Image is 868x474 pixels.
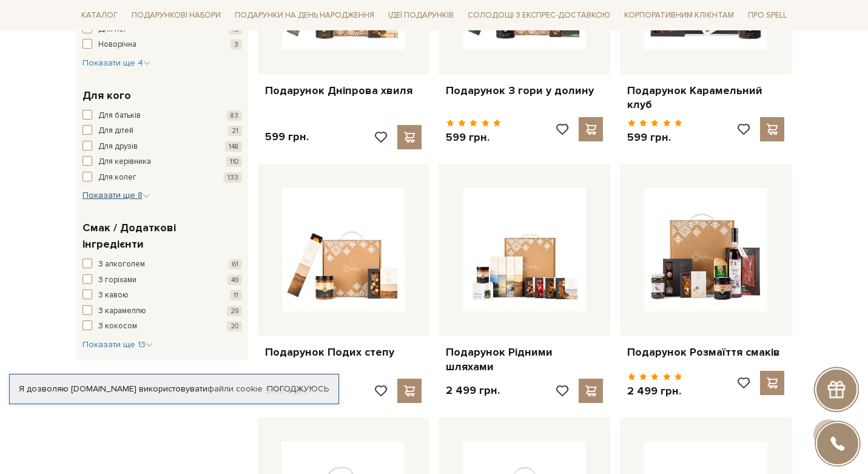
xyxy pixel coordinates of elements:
[82,220,239,252] span: Смак / Додаткові інгредієнти
[267,384,329,394] a: Погоджуюсь
[98,141,138,153] span: Для друзів
[98,39,136,51] span: Новорічна
[463,5,615,25] a: Солодощі з експрес-доставкою
[82,156,242,168] button: Для керівника 110
[227,321,242,331] span: 20
[383,6,459,25] span: Ідеї подарунків
[98,289,129,302] span: З кавою
[229,24,242,35] span: 15
[82,339,153,350] span: Показати ще 13
[265,84,422,98] a: Подарунок Дніпрова хвиля
[98,274,136,286] span: З горіхами
[446,345,603,374] a: Подарунок Рідними шляхами
[82,189,150,201] button: Показати ще 8
[230,290,242,300] span: 11
[619,5,739,25] a: Корпоративним клієнтам
[82,110,242,122] button: Для батьків 83
[82,274,242,286] button: З горіхами 49
[98,125,133,137] span: Для дітей
[98,156,151,168] span: Для керівника
[82,190,150,200] span: Показати ще 8
[227,110,242,121] span: 83
[627,84,784,112] a: Подарунок Карамельний клуб
[82,289,242,302] button: З кавою 11
[98,259,145,271] span: З алкоголем
[627,130,682,144] p: 599 грн.
[127,6,226,25] span: Подарункові набори
[82,39,242,51] button: Новорічна 3
[82,125,242,137] button: Для дітей 21
[207,384,263,394] a: файли cookie
[265,130,309,144] p: 599 грн.
[265,345,422,359] a: Подарунок Подих степу
[230,39,242,50] span: 3
[446,84,603,98] a: Подарунок З гори у долину
[446,384,500,398] p: 2 499 грн.
[627,345,784,359] a: Подарунок Розмаїття смаків
[82,87,131,104] span: Для кого
[98,305,146,317] span: З карамеллю
[229,259,242,269] span: 61
[230,6,379,25] span: Подарунки на День народження
[226,157,242,167] span: 110
[82,141,242,153] button: Для друзів 148
[98,172,136,184] span: Для колег
[743,6,792,25] span: Про Spell
[228,126,242,136] span: 21
[82,320,242,333] button: З кокосом 20
[82,305,242,317] button: З карамеллю 29
[76,6,123,25] span: Каталог
[224,172,242,183] span: 133
[98,110,141,122] span: Для батьків
[227,306,242,316] span: 29
[10,384,338,394] div: Я дозволяю [DOMAIN_NAME] використовувати
[82,172,242,184] button: Для колег 133
[82,58,150,68] span: Показати ще 4
[446,130,501,144] p: 599 грн.
[627,384,682,398] p: 2 499 грн.
[82,259,242,271] button: З алкоголем 61
[82,57,150,69] button: Показати ще 4
[98,320,137,333] span: З кокосом
[225,141,242,152] span: 148
[227,275,242,285] span: 49
[82,339,153,351] button: Показати ще 13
